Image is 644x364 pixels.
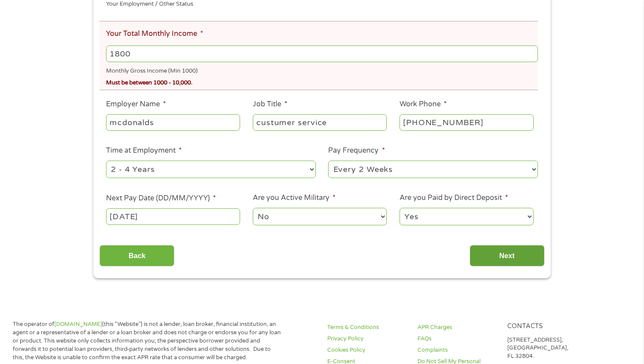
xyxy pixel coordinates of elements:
input: ---Click Here for Calendar --- [106,208,240,225]
div: Monthly Gross Income (Min 1000) [106,64,538,76]
a: APR Charges [418,323,497,332]
a: [DOMAIN_NAME] [54,321,102,328]
input: 1800 [106,45,538,62]
input: Back [99,245,174,266]
label: Next Pay Date (DD/MM/YYYY) [106,194,216,203]
input: Cashier [253,114,387,131]
label: Work Phone [400,100,447,109]
label: Are you Active Military [253,193,336,203]
a: Cookies Policy [327,346,407,354]
label: Job Title [253,100,287,109]
label: Time at Employment [106,146,182,155]
a: FAQs [418,335,497,343]
a: Complaints [418,346,497,354]
input: Next [470,245,545,266]
input: (231) 754-4010 [400,114,534,131]
label: Your Total Monthly Income [106,29,203,38]
div: Must be between 1000 - 10,000. [106,76,538,87]
label: Pay Frequency [328,146,385,155]
a: Privacy Policy [327,335,407,343]
a: Terms & Conditions [327,323,407,332]
input: Walmart [106,114,240,131]
p: [STREET_ADDRESS], [GEOGRAPHIC_DATA], FL 32804. [507,336,587,361]
p: The operator of (this “Website”) is not a lender, loan broker, financial institution, an agent or... [13,320,283,361]
h4: Contacts [507,322,587,331]
label: Employer Name [106,100,166,109]
label: Are you Paid by Direct Deposit [400,193,508,203]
